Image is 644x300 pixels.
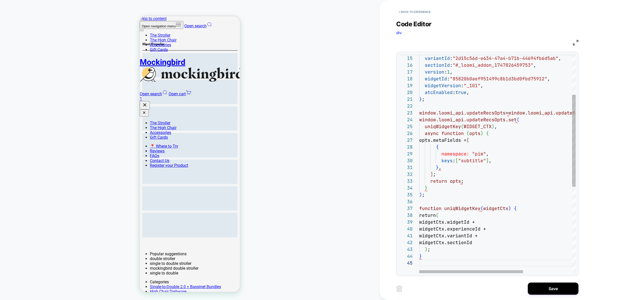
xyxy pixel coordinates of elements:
span: "#_loomi_addon_1747826459753" [453,62,533,68]
span: Open search [45,7,67,12]
div: 17 [399,68,413,75]
span: : [447,76,450,82]
span: ] [486,158,489,164]
span: widgetCtx.sectionId [419,240,472,245]
span: "pim" [472,151,486,157]
a: Reviews [10,132,25,137]
span: uniqWidgetKey [425,124,461,129]
span: ) [508,205,511,211]
a: The High Chair [10,21,37,26]
span: ( [461,124,464,129]
a: Register your Product [10,147,48,152]
span: [ [467,137,469,143]
div: 42 [399,239,413,246]
span: version [425,69,444,75]
span: atcEnabled [425,89,453,95]
span: } [436,165,439,170]
span: opts.metaFields = [419,137,467,143]
div: 37 [399,205,413,212]
div: 45 [399,260,413,266]
div: 22 [399,103,413,109]
img: delete [396,286,402,292]
span: "subtitle" [458,158,486,164]
li: Single-to-Double 2.0 + Bassinet Bundles [10,268,100,273]
span: Open cart [29,75,46,80]
a: The Stroller [10,104,31,109]
span: sectionId [425,62,450,68]
a: Accessories [10,26,31,31]
span: WIDGET_CTX [464,124,492,129]
span: : [453,158,455,164]
span: opts [469,130,480,136]
span: Code Editor [396,20,432,28]
a: High Chair Dishware [10,273,47,278]
span: , [439,165,441,170]
li: single to double [10,255,100,259]
span: "2d15c56d-e634-47a4-b71b-44694fb6d5ab" [453,55,558,61]
span: "_101" [464,83,480,88]
div: 32 [399,171,413,178]
span: , [480,83,483,88]
li: double stroller [10,240,100,245]
div: 31 [399,164,413,171]
a: Open search [45,7,72,12]
span: window.loomi_api.updateRecsOpts.set [419,117,517,123]
div: 29 [399,150,413,157]
span: ) [480,130,483,136]
span: Gift Cards [10,31,28,36]
li: High Chair Dishware [10,273,100,278]
span: ; [433,171,436,177]
div: 39 [399,219,413,225]
div: 26 [399,130,413,137]
span: 1 [447,69,450,75]
span: div [396,30,402,35]
span: widgetCtx.widgetId + [419,219,475,225]
div: 35 [399,191,413,198]
a: The Stroller [10,17,31,21]
span: ) [419,192,422,198]
span: widgetVersion [425,83,461,88]
div: 30 [399,157,413,164]
span: widgetId [425,76,447,82]
span: : [453,89,455,95]
a: Contact Us [10,142,30,147]
span: ; [422,96,425,102]
span: : [461,83,464,88]
span: ; [461,178,464,184]
div: 15 [399,55,413,62]
span: = [506,110,508,116]
img: fullscreen [573,40,578,45]
span: ( [467,130,469,136]
span: function [419,205,441,211]
div: 25 [399,123,413,130]
div: 23 [399,109,413,116]
span: , [486,151,489,157]
span: true [455,89,467,95]
button: < Back to experience [396,8,433,16]
div: 24 [399,116,413,123]
span: } [419,96,422,102]
li: single to double stroller [10,245,100,250]
span: return [419,212,436,218]
span: widgetCtx.variantId + [419,233,478,239]
button: Save [528,283,578,295]
div: 16 [399,62,413,68]
span: uniqWidgetKey [444,205,480,211]
span: : [450,55,453,61]
span: , [558,55,561,61]
span: ) [425,246,428,252]
span: variantId [425,55,450,61]
span: ( [436,212,439,218]
div: 44 [399,253,413,260]
span: } [419,253,422,259]
span: "85820b0aef951499c8b1d3bd0fbd75912" [450,76,547,82]
span: window.loomi_api.updateRecsOpts [508,110,595,116]
div: 43 [399,246,413,253]
span: ] [430,171,433,177]
a: 📍 Where to Try [10,128,38,132]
